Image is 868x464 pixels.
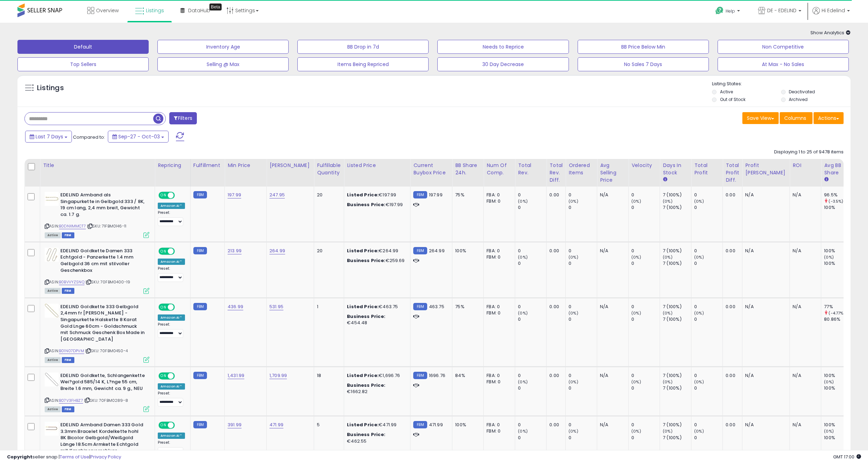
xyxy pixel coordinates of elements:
[59,279,84,285] a: B0BVVYZSNQ
[824,192,852,198] div: 96.5%
[158,440,185,456] div: Preset:
[631,260,660,267] div: 0
[694,385,722,391] div: 0
[347,201,385,208] b: Business Price:
[45,248,59,262] img: 41Xp9xudkIL._SL40_.jpg
[174,373,185,379] span: OFF
[631,379,641,385] small: (0%)
[45,372,59,386] img: 31FYHkW527L._SL40_.jpg
[824,316,852,322] div: 80.86%
[85,348,128,354] span: | SKU: 70FBM0450-4
[663,372,691,379] div: 7 (100%)
[347,202,405,208] div: €197.99
[108,131,169,143] button: Sep-27 - Oct-03
[694,428,704,434] small: (0%)
[710,1,747,23] a: Help
[487,254,510,260] div: FBM: 0
[25,131,72,143] button: Last 7 Days
[631,372,660,379] div: 0
[347,432,405,444] div: €462.55
[158,391,185,407] div: Preset:
[833,454,861,460] span: 2025-10-11 17:00 GMT
[96,7,119,14] span: Overview
[824,176,828,183] small: Avg BB Share.
[600,372,623,379] div: N/A
[174,422,185,428] span: OFF
[158,314,185,321] div: Amazon AI *
[413,247,427,254] small: FBM
[726,248,737,254] div: 0.00
[726,8,735,14] span: Help
[159,304,168,310] span: ON
[631,304,660,310] div: 0
[518,316,546,322] div: 0
[569,372,597,379] div: 0
[631,385,660,391] div: 0
[824,260,852,267] div: 100%
[824,379,834,385] small: (0%)
[824,435,852,441] div: 100%
[146,7,164,14] span: Listings
[694,248,722,254] div: 0
[158,383,185,390] div: Amazon AI *
[822,7,845,14] span: Hi Edelind
[487,428,510,434] div: FBM: 0
[518,379,528,385] small: (0%)
[45,372,149,411] div: ASIN:
[455,422,478,428] div: 100%
[518,192,546,198] div: 0
[45,422,59,436] img: 31MGGBQZinL._SL40_.jpg
[228,162,264,169] div: Min Price
[694,304,722,310] div: 0
[413,303,427,310] small: FBM
[578,57,709,71] button: No Sales 7 Days
[569,254,578,260] small: (0%)
[824,254,834,260] small: (0%)
[549,192,560,198] div: 0.00
[347,192,405,198] div: €197.99
[455,192,478,198] div: 75%
[169,112,196,124] button: Filters
[569,435,597,441] div: 0
[487,248,510,254] div: FBA: 0
[90,454,121,460] a: Privacy Policy
[62,357,74,363] span: FBM
[59,223,86,229] a: B0DNXMMCT7
[37,83,64,93] h5: Listings
[518,310,528,316] small: (0%)
[429,247,445,254] span: 264.99
[193,303,207,310] small: FBM
[347,372,379,379] b: Listed Price:
[347,248,405,254] div: €264.99
[455,372,478,379] div: 84%
[518,422,546,428] div: 0
[45,192,59,206] img: 31Y1XjnLg-L._SL40_.jpg
[694,379,704,385] small: (0%)
[158,162,187,169] div: Repricing
[810,29,851,36] span: Show Analytics
[193,162,222,169] div: Fulfillment
[569,248,597,254] div: 0
[317,422,339,428] div: 5
[694,435,722,441] div: 0
[726,162,739,184] div: Total Profit Diff.
[45,357,61,363] span: All listings currently available for purchase on Amazon
[549,422,560,428] div: 0.00
[631,422,660,428] div: 0
[487,198,510,204] div: FBM: 0
[347,258,405,264] div: €259.69
[569,198,578,204] small: (0%)
[518,260,546,267] div: 0
[631,204,660,211] div: 0
[317,304,339,310] div: 1
[413,372,427,379] small: FBM
[62,232,74,238] span: FBM
[569,428,578,434] small: (0%)
[36,133,63,140] span: Last 7 Days
[518,428,528,434] small: (0%)
[159,422,168,428] span: ON
[569,304,597,310] div: 0
[600,248,623,254] div: N/A
[793,162,818,169] div: ROI
[663,385,691,391] div: 7 (100%)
